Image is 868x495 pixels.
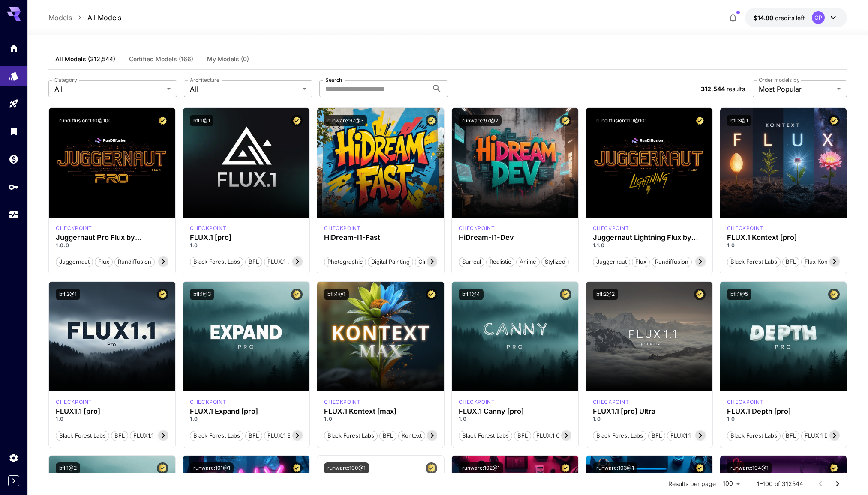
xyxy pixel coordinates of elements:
[56,432,109,440] span: Black Forest Labs
[828,462,840,474] button: Certified Model – Vetted for best performance and includes a commercial license.
[190,115,213,126] button: bfl:1@1
[782,430,799,441] button: BFL
[264,430,325,441] button: FLUX.1 Expand [pro]
[802,258,841,266] span: Flux Kontext
[56,256,93,267] button: juggernaut
[459,432,512,440] span: Black Forest Labs
[9,40,19,51] div: Home
[190,289,214,300] button: bfl:1@3
[459,289,484,300] button: bfl:1@4
[190,430,243,441] button: Black Forest Labs
[190,233,303,242] h3: FLUX.1 [pro]
[801,430,859,441] button: FLUX.1 Depth [pro]
[157,462,168,474] button: Certified Model – Vetted for best performance and includes a commercial license.
[727,242,840,249] p: 1.0
[324,224,360,232] p: checkpoint
[9,209,19,220] div: Usage
[801,256,841,267] button: Flux Kontext
[486,256,514,267] button: Realistic
[291,289,303,300] button: Certified Model – Vetted for best performance and includes a commercial license.
[56,289,80,300] button: bfl:2@1
[593,398,629,406] div: fluxultra
[324,233,437,242] div: HiDream-I1-Fast
[415,258,448,266] span: Cinematic
[56,242,168,249] p: 1.0.0
[324,462,369,474] button: runware:100@1
[324,430,378,441] button: Black Forest Labs
[745,8,847,27] button: $14.79693CP
[759,84,833,94] span: Most Popular
[190,258,243,266] span: Black Forest Labs
[9,154,19,164] div: Wallet
[426,462,437,474] button: Certified Model – Vetted for best performance and includes a commercial license.
[324,115,367,126] button: runware:97@3
[727,430,781,441] button: Black Forest Labs
[380,432,396,440] span: BFL
[190,462,234,474] button: runware:101@1
[560,462,571,474] button: Certified Model – Vetted for best performance and includes a commercial license.
[130,430,172,441] button: FLUX1.1 [pro]
[190,398,226,406] p: checkpoint
[190,432,243,440] span: Black Forest Labs
[9,182,19,192] div: API Keys
[324,415,437,423] p: 1.0
[190,76,219,83] label: Architecture
[8,475,19,486] button: Expand sidebar
[514,432,531,440] span: BFL
[48,12,72,23] a: Models
[727,289,751,300] button: bfl:1@5
[415,256,448,267] button: Cinematic
[727,398,763,406] p: checkpoint
[593,407,706,415] h3: FLUX1.1 [pro] Ultra
[783,432,799,440] span: BFL
[264,256,304,267] button: FLUX.1 [pro]
[324,407,437,415] h3: FLUX.1 Kontext [max]
[459,398,495,406] div: fluxpro
[54,84,163,94] span: All
[56,415,168,423] p: 1.0
[324,398,360,406] p: checkpoint
[593,224,629,232] div: FLUX.1 D
[325,76,342,83] label: Search
[56,258,93,266] span: juggernaut
[245,256,262,267] button: BFL
[56,224,92,232] p: checkpoint
[667,432,723,440] span: FLUX1.1 [pro] Ultra
[459,224,495,232] p: checkpoint
[727,415,840,423] p: 1.0
[727,233,840,242] h3: FLUX.1 Kontext [pro]
[9,98,19,109] div: Playground
[291,115,303,126] button: Certified Model – Vetted for best performance and includes a commercial license.
[649,432,665,440] span: BFL
[264,432,325,440] span: FLUX.1 Expand [pro]
[533,430,592,441] button: FLUX.1 Canny [pro]
[324,289,349,300] button: bfl:4@1
[782,256,799,267] button: BFL
[56,407,168,415] div: FLUX1.1 [pro]
[727,85,745,92] span: results
[459,407,571,415] h3: FLUX.1 Canny [pro]
[190,224,226,232] div: fluxpro
[701,85,725,92] span: 312,544
[593,258,630,266] span: juggernaut
[632,258,649,266] span: flux
[593,289,618,300] button: bfl:2@2
[668,480,716,488] p: Results per page
[56,224,92,232] div: FLUX.1 D
[754,14,775,21] span: $14.80
[190,242,303,249] p: 1.0
[459,258,484,266] span: Surreal
[157,115,168,126] button: Certified Model – Vetted for best performance and includes a commercial license.
[542,258,568,266] span: Stylized
[727,432,780,440] span: Black Forest Labs
[459,462,503,474] button: runware:102@1
[459,233,571,242] h3: HiDream-I1-Dev
[727,407,840,415] h3: FLUX.1 Depth [pro]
